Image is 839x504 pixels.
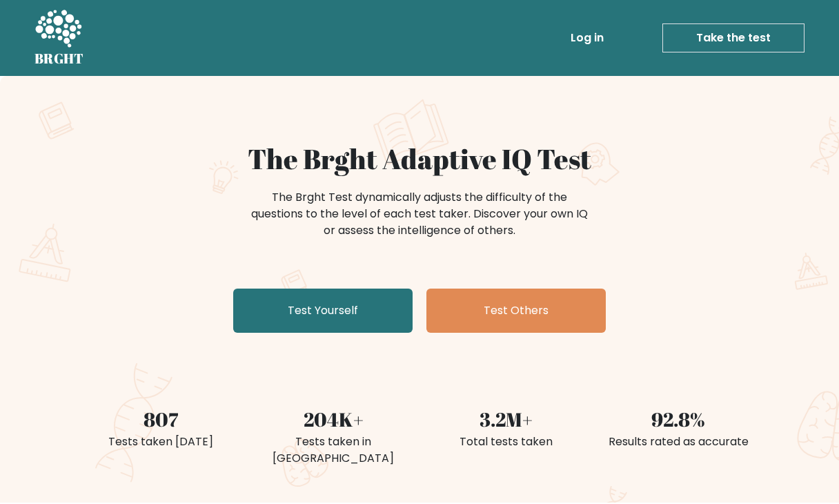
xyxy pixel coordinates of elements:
div: 92.8% [600,405,756,434]
div: Results rated as accurate [600,434,756,450]
h5: BRGHT [34,50,84,67]
a: Log in [565,24,609,52]
div: Total tests taken [428,434,584,450]
a: BRGHT [34,6,84,70]
div: Tests taken [DATE] [83,434,239,450]
a: Test Others [426,289,606,333]
div: Tests taken in [GEOGRAPHIC_DATA] [255,434,411,467]
div: 3.2M+ [428,405,584,434]
div: 807 [83,405,239,434]
a: Take the test [662,23,805,52]
h1: The Brght Adaptive IQ Test [83,142,756,175]
a: Test Yourself [233,289,413,333]
div: 204K+ [255,405,411,434]
div: The Brght Test dynamically adjusts the difficulty of the questions to the level of each test take... [247,189,592,239]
